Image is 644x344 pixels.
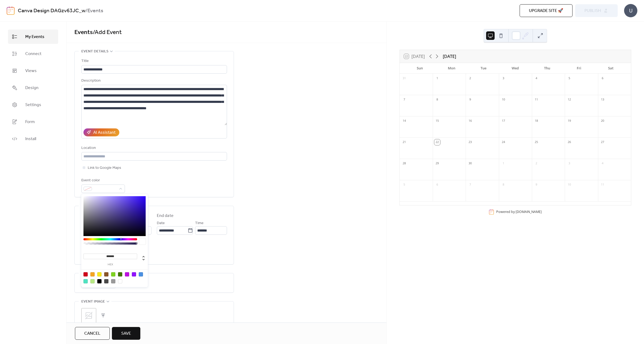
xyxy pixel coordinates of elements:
button: Save [112,327,140,340]
div: 7 [467,182,473,188]
a: Install [8,132,58,146]
div: #8B572A [104,272,108,276]
div: 3 [566,161,572,166]
button: AI Assistant [83,128,119,136]
div: 1 [434,75,440,81]
span: Link to Google Maps [88,165,121,171]
img: logo [7,6,15,15]
div: 10 [566,182,572,188]
span: Install [25,136,36,142]
div: End date [157,213,174,219]
div: 15 [434,118,440,124]
a: My Events [8,30,58,44]
div: 2 [467,75,473,81]
a: [DOMAIN_NAME] [516,209,542,214]
div: Tue [468,63,499,74]
div: #F8E71C [97,272,102,276]
div: 1 [500,161,506,166]
div: 4 [600,161,605,166]
div: Sun [404,63,436,74]
a: Settings [8,98,58,112]
label: hex [83,263,137,266]
b: Events [87,6,103,16]
span: Event details [81,48,108,55]
div: 9 [467,97,473,103]
a: Views [8,64,58,78]
div: 31 [401,75,407,81]
div: 7 [401,97,407,103]
div: 17 [500,118,506,124]
div: Sat [595,63,627,74]
div: 3 [500,75,506,81]
div: 23 [467,139,473,145]
div: Wed [499,63,531,74]
div: 20 [600,118,605,124]
div: 2 [533,161,539,166]
div: 10 [500,97,506,103]
span: Form [25,119,35,125]
div: 18 [533,118,539,124]
div: Description [81,78,226,84]
div: #BD10E0 [125,272,129,276]
a: Design [8,81,58,95]
div: Thu [531,63,563,74]
div: 22 [434,139,440,145]
div: 8 [500,182,506,188]
div: #B8E986 [90,279,95,283]
div: 19 [566,118,572,124]
div: 13 [600,97,605,103]
div: 26 [566,139,572,145]
span: My Events [25,34,44,40]
button: Cancel [75,327,110,340]
span: Date [157,220,165,226]
div: 14 [401,118,407,124]
span: / Add Event [93,27,122,38]
div: 24 [500,139,506,145]
div: #7ED321 [111,272,115,276]
div: #D0021B [83,272,88,276]
div: 16 [467,118,473,124]
div: Event color [81,177,124,184]
div: 11 [533,97,539,103]
span: Time [195,220,204,226]
button: Upgrade site 🚀 [520,4,573,17]
span: Event image [81,299,105,305]
div: Mon [436,63,468,74]
span: Design [25,85,39,91]
div: 8 [434,97,440,103]
div: 11 [600,182,605,188]
div: Title [81,58,226,64]
div: 5 [566,75,572,81]
div: #FFFFFF [118,279,122,283]
div: 12 [566,97,572,103]
div: #000000 [97,279,102,283]
div: 4 [533,75,539,81]
div: 27 [600,139,605,145]
div: #F5A623 [90,272,95,276]
div: 6 [434,182,440,188]
div: 25 [533,139,539,145]
div: AI Assistant [93,129,116,136]
div: 28 [401,161,407,166]
b: / [85,6,87,16]
a: Events [74,27,93,38]
div: #4A90E2 [139,272,143,276]
a: Canva Design DAGzv63JC_w [18,6,85,16]
div: 21 [401,139,407,145]
div: Fri [563,63,595,74]
div: ; [81,308,96,323]
div: #9013FE [132,272,136,276]
span: Save [121,330,131,337]
div: 5 [401,182,407,188]
span: Cancel [84,330,100,337]
a: Connect [8,47,58,61]
div: [DATE] [443,53,456,60]
div: #9B9B9B [111,279,115,283]
a: Form [8,115,58,129]
div: #417505 [118,272,122,276]
span: Views [25,68,37,74]
div: 30 [467,161,473,166]
div: Location [81,145,226,151]
div: 9 [533,182,539,188]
